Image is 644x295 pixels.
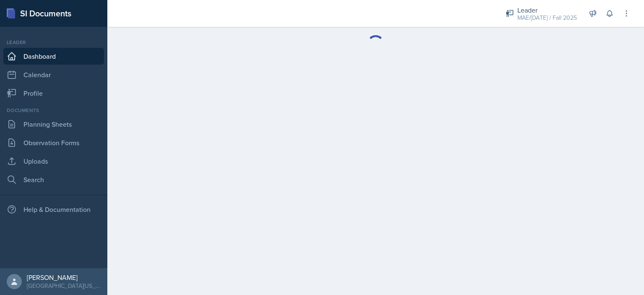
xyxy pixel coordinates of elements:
[517,5,577,15] div: Leader
[27,282,101,290] div: [GEOGRAPHIC_DATA][US_STATE] in [GEOGRAPHIC_DATA]
[3,85,104,102] a: Profile
[3,201,104,218] div: Help & Documentation
[517,13,577,22] div: MAE/[DATE] / Fall 2025
[3,107,104,114] div: Documents
[3,116,104,133] a: Planning Sheets
[3,134,104,151] a: Observation Forms
[3,153,104,170] a: Uploads
[3,171,104,188] a: Search
[3,66,104,83] a: Calendar
[27,273,101,282] div: [PERSON_NAME]
[3,39,104,46] div: Leader
[3,48,104,65] a: Dashboard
